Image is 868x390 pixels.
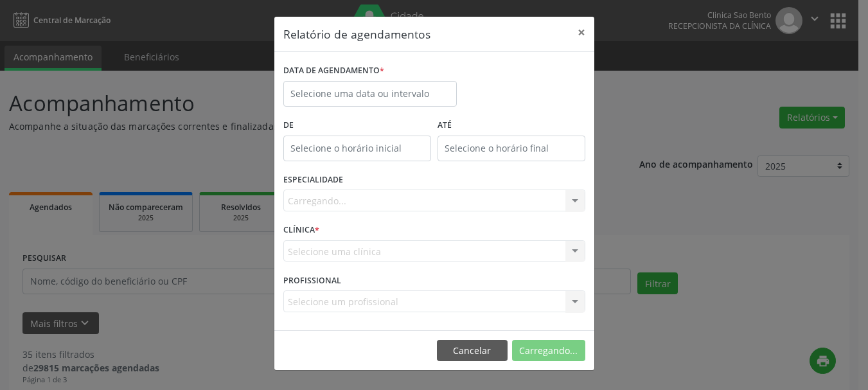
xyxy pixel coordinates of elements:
label: DATA DE AGENDAMENTO [283,61,384,81]
input: Selecione uma data ou intervalo [283,81,457,107]
input: Selecione o horário final [438,136,585,161]
label: ESPECIALIDADE [283,170,343,190]
h5: Relatório de agendamentos [283,26,430,42]
button: Close [569,17,594,48]
label: ATÉ [438,116,585,136]
label: CLÍNICA [283,220,319,240]
label: De [283,116,431,136]
label: PROFISSIONAL [283,270,341,290]
button: Carregando... [512,340,585,362]
input: Selecione o horário inicial [283,136,431,161]
button: Cancelar [437,340,508,362]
